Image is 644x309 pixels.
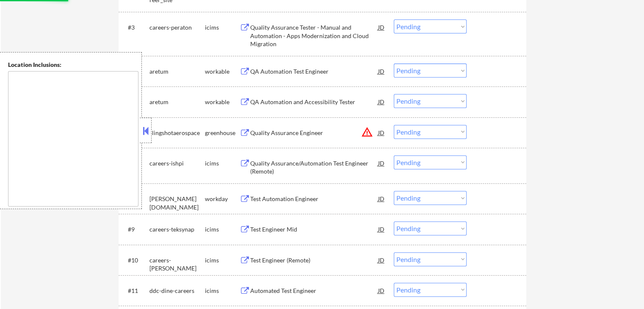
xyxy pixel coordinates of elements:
div: JD [377,94,386,109]
div: careers-peraton [149,23,205,32]
div: ddc-dine-careers [149,287,205,295]
div: JD [377,125,386,140]
div: Quality Assurance/Automation Test Engineer (Remote) [250,159,378,176]
div: JD [377,63,386,79]
div: Automated Test Engineer [250,287,378,295]
div: QA Automation Test Engineer [250,67,378,76]
div: Quality Assurance Engineer [250,129,378,137]
div: greenhouse [205,129,240,137]
div: icims [205,256,240,265]
div: JD [377,252,386,268]
div: careers-ishpi [149,159,205,168]
div: JD [377,283,386,298]
div: workable [205,67,240,76]
div: JD [377,19,386,35]
div: #3 [128,23,143,32]
div: slingshotaerospace [149,129,205,137]
div: aretum [149,98,205,106]
div: JD [377,221,386,237]
div: #9 [128,225,143,234]
div: JD [377,191,386,206]
div: aretum [149,67,205,76]
div: icims [205,287,240,295]
div: #10 [128,256,143,265]
div: Location Inclusions: [8,61,138,69]
div: Quality Assurance Tester - Manual and Automation - Apps Modernization and Cloud Migration [250,23,378,48]
div: careers-teksynap [149,225,205,234]
div: Test Automation Engineer [250,195,378,203]
div: careers-[PERSON_NAME] [149,256,205,273]
div: icims [205,23,240,32]
div: icims [205,225,240,234]
button: warning_amber [361,126,373,138]
div: [PERSON_NAME][DOMAIN_NAME] [149,195,205,211]
div: workday [205,195,240,203]
div: QA Automation and Accessibility Tester [250,98,378,106]
div: icims [205,159,240,168]
div: workable [205,98,240,106]
div: Test Engineer (Remote) [250,256,378,265]
div: JD [377,155,386,171]
div: Test Engineer Mid [250,225,378,234]
div: #11 [128,287,143,295]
